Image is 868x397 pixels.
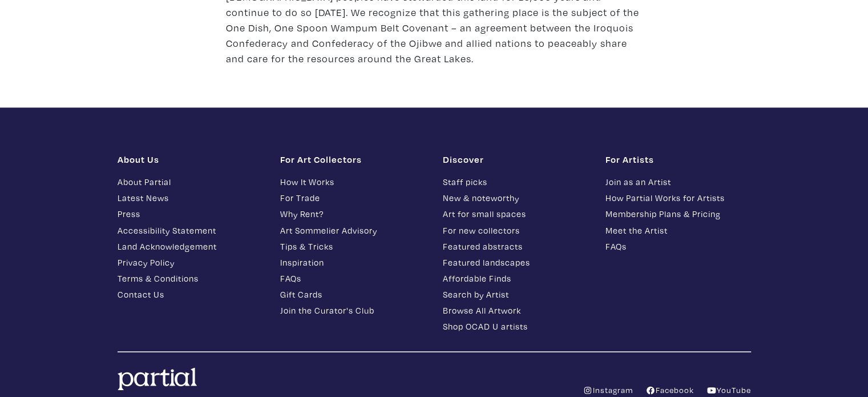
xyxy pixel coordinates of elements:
a: For new collectors [443,224,588,237]
a: Shop OCAD U artists [443,320,588,333]
a: How Partial Works for Artists [605,191,751,204]
a: Inspiration [280,256,426,269]
a: How It Works [280,175,426,189]
a: Press [118,207,263,220]
a: FAQs [605,240,751,253]
a: Join as an Artist [605,175,751,189]
img: logo.svg [118,367,197,390]
a: Featured abstracts [443,240,588,253]
h1: About Us [118,154,263,165]
a: New & noteworthy [443,191,588,204]
a: For Trade [280,191,426,204]
a: Terms & Conditions [118,272,263,285]
a: Join the Curator's Club [280,304,426,317]
a: Browse All Artwork [443,304,588,317]
a: Meet the Artist [605,224,751,237]
a: Contact Us [118,288,263,301]
a: Privacy Policy [118,256,263,269]
a: Accessibility Statement [118,224,263,237]
a: Art for small spaces [443,207,588,220]
h1: Discover [443,154,588,165]
a: YouTube [706,384,751,395]
h1: For Artists [605,154,751,165]
a: Why Rent? [280,207,426,220]
h1: For Art Collectors [280,154,426,165]
a: About Partial [118,175,263,189]
a: Art Sommelier Advisory [280,224,426,237]
a: Affordable Finds [443,272,588,285]
a: Land Acknowledgement [118,240,263,253]
a: Membership Plans & Pricing [605,207,751,220]
a: Latest News [118,191,263,204]
a: Gift Cards [280,288,426,301]
a: Tips & Tricks [280,240,426,253]
a: Instagram [583,384,633,395]
a: Search by Artist [443,288,588,301]
a: Staff picks [443,175,588,189]
a: FAQs [280,272,426,285]
a: Facebook [645,384,694,395]
a: Featured landscapes [443,256,588,269]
